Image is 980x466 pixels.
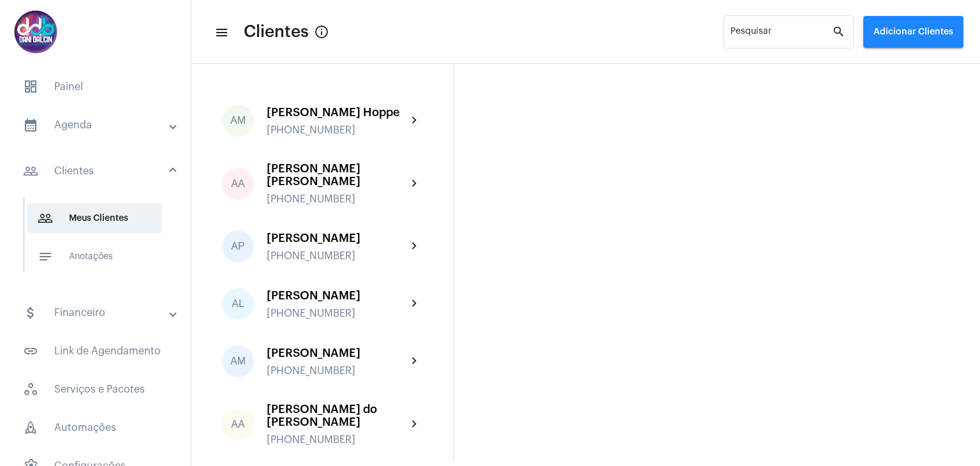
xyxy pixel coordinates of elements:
[244,22,309,42] span: Clientes
[267,289,407,302] div: [PERSON_NAME]
[13,71,178,102] span: Painel
[832,24,847,40] mat-icon: search
[8,151,191,192] mat-expansion-panel-header: sidenav iconClientes
[8,110,191,140] mat-expansion-panel-header: sidenav iconAgenda
[407,239,422,254] mat-icon: chevron_right
[407,176,422,192] mat-icon: chevron_right
[267,124,407,136] div: [PHONE_NUMBER]
[222,288,254,320] div: AL
[407,417,422,432] mat-icon: chevron_right
[23,343,38,359] mat-icon: sidenav icon
[267,106,407,119] div: [PERSON_NAME] Hoppe
[222,105,254,137] div: AM
[267,193,407,205] div: [PHONE_NUMBER]
[23,420,38,435] span: sidenav icon
[731,29,832,40] input: Pesquisar
[23,163,38,179] mat-icon: sidenav icon
[267,365,407,377] div: [PHONE_NUMBER]
[222,168,254,200] div: AA
[267,308,407,319] div: [PHONE_NUMBER]
[23,117,38,133] mat-icon: sidenav icon
[309,19,334,45] button: Button that displays a tooltip when focused or hovered over
[407,113,422,128] mat-icon: chevron_right
[214,25,227,40] mat-icon: sidenav icon
[23,305,170,320] mat-panel-title: Financeiro
[23,382,38,397] span: sidenav icon
[23,163,170,179] mat-panel-title: Clientes
[13,336,178,366] span: Link de Agendamento
[267,347,407,359] div: [PERSON_NAME]
[23,305,38,320] mat-icon: sidenav icon
[222,230,254,262] div: AP
[13,412,178,443] span: Automações
[873,27,953,36] span: Adicionar Clientes
[8,192,191,290] div: sidenav iconClientes
[27,203,162,234] span: Meus Clientes
[8,297,191,328] mat-expansion-panel-header: sidenav iconFinanceiro
[267,162,407,188] div: [PERSON_NAME] [PERSON_NAME]
[27,241,162,272] span: Anotações
[267,434,407,446] div: [PHONE_NUMBER]
[23,117,170,133] mat-panel-title: Agenda
[407,296,422,312] mat-icon: chevron_right
[38,211,53,226] mat-icon: sidenav icon
[314,24,329,40] mat-icon: Button that displays a tooltip when focused or hovered over
[10,6,61,57] img: 5016df74-caca-6049-816a-988d68c8aa82.png
[38,249,53,264] mat-icon: sidenav icon
[222,345,254,377] div: AM
[267,403,407,428] div: [PERSON_NAME] do [PERSON_NAME]
[863,16,963,48] button: Adicionar Clientes
[267,232,407,244] div: [PERSON_NAME]
[267,250,407,262] div: [PHONE_NUMBER]
[23,79,38,94] span: sidenav icon
[407,354,422,369] mat-icon: chevron_right
[13,374,178,405] span: Serviços e Pacotes
[222,409,254,440] div: AA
